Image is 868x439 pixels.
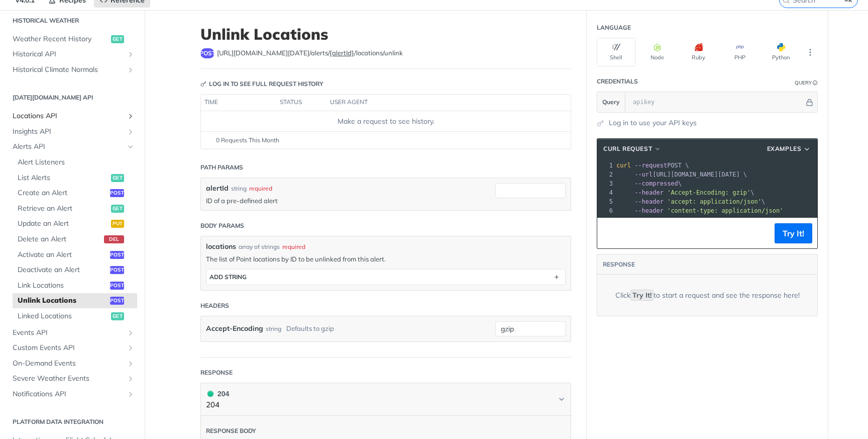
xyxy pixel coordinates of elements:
[13,142,124,152] span: Alerts API
[13,49,124,59] span: Historical API
[200,221,244,230] div: Body Params
[813,80,818,85] i: Information
[616,198,765,205] span: \
[634,189,664,196] span: --header
[764,144,815,154] button: Examples
[13,374,124,384] span: Severe Weather Events
[330,49,354,57] label: {alertId}
[628,92,804,112] input: apikey
[795,79,818,86] div: QueryInformation
[630,290,654,301] code: Try It!
[206,183,229,194] label: alertId
[205,116,567,127] div: Make a request to see history.
[616,171,747,178] span: [URL][DOMAIN_NAME][DATE] \
[8,109,137,124] a: Locations APIShow subpages for Locations API
[13,65,124,75] span: Historical Climate Normals
[200,163,243,172] div: Path Params
[18,204,108,214] span: Retrieve an Alert
[206,321,263,336] label: Accept-Encoding
[8,387,137,402] a: Notifications APIShow subpages for Notifications API
[597,170,614,179] div: 2
[13,155,137,170] a: Alert Listeners
[806,48,815,57] svg: More ellipsis
[8,325,137,340] a: Events APIShow subpages for Events API
[249,184,272,193] div: required
[597,161,614,170] div: 1
[127,344,135,352] button: Show subpages for Custom Events API
[558,395,566,403] svg: Chevron
[597,38,635,66] button: Shell
[803,45,818,60] button: More Languages
[18,219,108,229] span: Update an Alert
[127,329,135,337] button: Show subpages for Events API
[616,162,689,169] span: POST \
[18,311,108,321] span: Linked Locations
[8,371,137,386] a: Severe Weather EventsShow subpages for Severe Weather Events
[127,66,135,74] button: Show subpages for Historical Climate Normals
[597,92,625,112] button: Query
[775,223,812,243] button: Try It!
[209,273,247,281] div: ADD string
[634,198,664,205] span: --header
[127,390,135,398] button: Show subpages for Notifications API
[667,198,762,205] span: 'accept: application/json'
[13,278,137,293] a: Link Locationspost
[111,35,124,43] span: get
[200,25,571,43] h1: Unlink Locations
[266,321,281,336] div: string
[200,301,229,310] div: Headers
[18,281,107,291] span: Link Locations
[603,144,652,153] span: cURL Request
[200,48,214,58] span: post
[111,174,124,182] span: get
[18,265,107,275] span: Deactivate an Alert
[616,189,754,196] span: \
[276,95,327,111] th: status
[597,179,614,188] div: 3
[767,144,802,153] span: Examples
[667,189,750,196] span: 'Accept-Encoding: gzip'
[110,297,124,305] span: post
[200,79,323,89] div: Log in to see full request history
[127,50,135,58] button: Show subpages for Historical API
[13,34,108,44] span: Weather Recent History
[634,162,667,169] span: --request
[597,197,614,206] div: 5
[8,417,137,426] h2: Platform DATA integration
[231,184,247,193] div: string
[13,293,137,308] a: Unlink Locationspost
[597,206,614,215] div: 6
[609,118,697,128] a: Log in to use your API keys
[8,93,137,102] h2: [DATE][DOMAIN_NAME] API
[13,389,124,399] span: Notifications API
[127,112,135,120] button: Show subpages for Locations API
[602,226,616,241] button: Copy to clipboard
[8,340,137,356] a: Custom Events APIShow subpages for Custom Events API
[13,343,124,353] span: Custom Events API
[13,262,137,278] a: Deactivate an Alertpost
[110,189,124,197] span: post
[18,296,107,306] span: Unlink Locations
[762,38,800,66] button: Python
[18,173,108,183] span: List Alerts
[13,170,137,186] a: List Alertsget
[327,95,551,111] th: user agent
[206,254,566,264] p: The list of Point locations by ID to be unlinked from this alert.
[13,201,137,216] a: Retrieve an Alertget
[127,375,135,383] button: Show subpages for Severe Weather Events
[207,391,213,397] span: 204
[216,136,279,145] span: 0 Requests This Month
[616,162,631,169] span: curl
[206,388,566,411] button: 204 204204
[616,180,682,187] span: \
[18,250,107,260] span: Activate an Alert
[110,266,124,274] span: post
[206,388,229,399] div: 204
[239,242,280,251] div: array of strings
[201,95,276,111] th: time
[8,356,137,371] a: On-Demand EventsShow subpages for On-Demand Events
[206,196,490,205] p: ID of a pre-defined alert
[217,48,403,58] span: https://api.tomorrow.io/v4/alerts/{alertId}/locations/unlink
[13,186,137,201] a: Create an Alertpost
[8,47,137,62] a: Historical APIShow subpages for Historical API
